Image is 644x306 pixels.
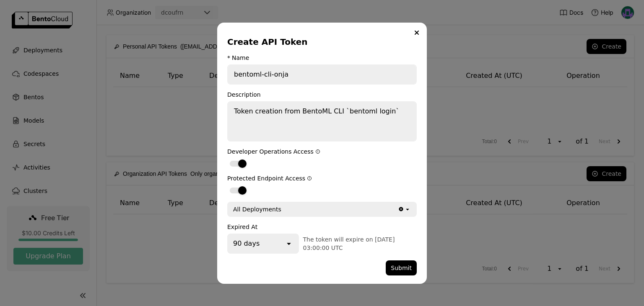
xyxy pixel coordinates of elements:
[404,206,411,213] svg: open
[285,239,293,248] svg: open
[228,102,416,141] textarea: Token creation from BentoML CLI `bentoml login`
[227,91,417,98] div: Description
[227,175,417,182] div: Protected Endpoint Access
[233,239,260,249] div: 90 days
[303,236,395,251] span: The token will expire on [DATE] 03:00:00 UTC
[233,205,281,213] div: All Deployments
[282,205,283,213] input: Selected All Deployments.
[227,148,417,155] div: Developer Operations Access
[227,36,413,48] div: Create API Token
[398,206,404,212] svg: Clear value
[227,224,417,230] div: Expired At
[232,54,249,61] div: Name
[217,23,427,284] div: dialog
[386,260,417,275] button: Submit
[412,28,422,38] button: Close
